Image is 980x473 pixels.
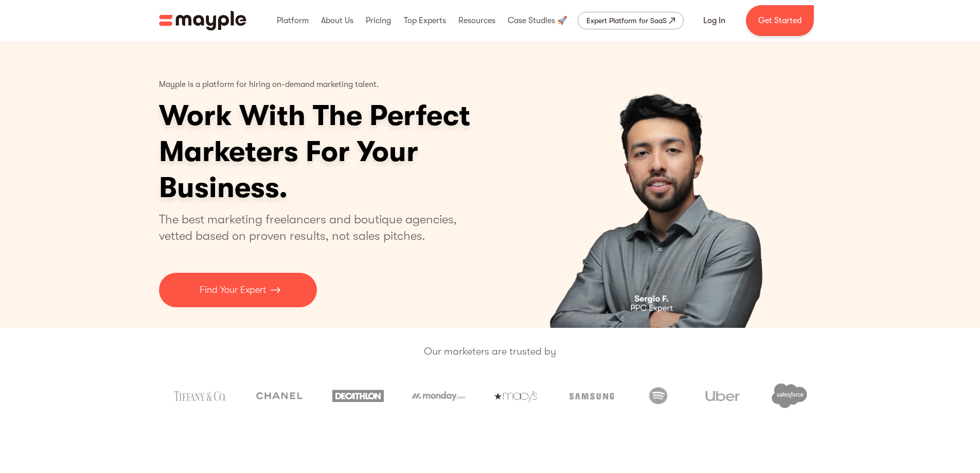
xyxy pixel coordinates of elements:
[363,4,394,37] div: Pricing
[159,11,246,30] a: home
[500,41,822,328] div: 1 of 4
[500,41,822,328] div: carousel
[159,72,379,98] p: Mayple is a platform for hiring on-demand marketing talent.
[578,12,684,29] a: Expert Platform for SaaS
[691,8,738,33] a: Log In
[159,11,246,30] img: Mayple logo
[746,5,814,36] a: Get Started
[318,4,356,37] div: About Us
[159,98,550,206] h1: Work With The Perfect Marketers For Your Business.
[274,4,311,37] div: Platform
[159,273,317,307] a: Find Your Expert
[456,4,498,37] div: Resources
[401,4,449,37] div: Top Experts
[586,14,667,27] div: Expert Platform for SaaS
[200,283,266,297] p: Find Your Expert
[159,211,469,244] p: The best marketing freelancers and boutique agencies, vetted based on proven results, not sales p...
